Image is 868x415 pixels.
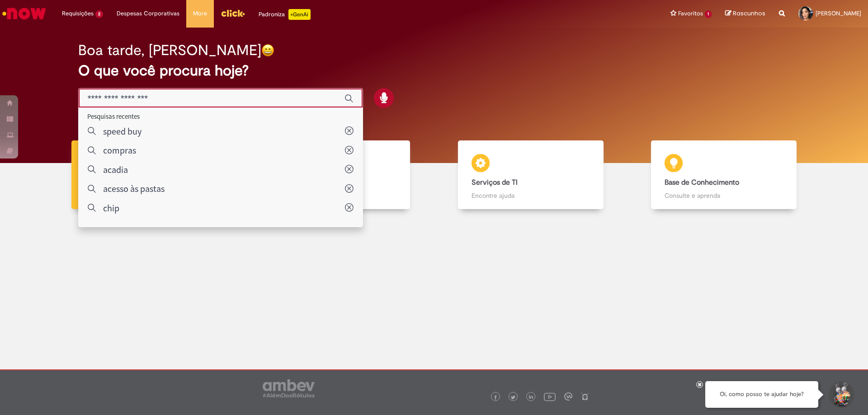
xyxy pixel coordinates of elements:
[221,6,245,20] img: click_logo_yellow_360x200.png
[529,395,533,400] img: logo_footer_linkedin.png
[511,395,515,400] img: logo_footer_twitter.png
[705,381,818,408] div: Oi, como posso te ajudar hoje?
[544,391,556,402] img: logo_footer_youtube.png
[472,178,518,187] b: Serviços de TI
[627,140,821,210] a: Base de Conhecimento Consulte e aprenda
[581,392,589,401] img: logo_footer_naosei.png
[665,178,739,187] b: Base de Conhecimento
[564,392,572,401] img: logo_footer_workplace.png
[705,10,712,18] span: 1
[261,44,274,57] img: happy-face.png
[95,10,103,18] span: 2
[472,191,590,200] p: Encontre ajuda
[665,191,783,200] p: Consulte e aprenda
[263,379,315,397] img: logo_footer_ambev_rotulo_gray.png
[117,9,179,18] span: Despesas Corporativas
[1,5,47,23] img: ServiceNow
[259,9,311,20] div: Padroniza
[78,42,261,58] h2: Boa tarde, [PERSON_NAME]
[816,9,861,17] span: [PERSON_NAME]
[193,9,207,18] span: More
[288,9,311,20] p: +GenAi
[62,9,94,18] span: Requisições
[827,381,854,408] button: Iniciar Conversa de Suporte
[78,63,790,79] h2: O que você procura hoje?
[725,9,765,18] a: Rascunhos
[733,9,765,18] span: Rascunhos
[493,395,498,400] img: logo_footer_facebook.png
[47,140,241,210] a: Tirar dúvidas Tirar dúvidas com Lupi Assist e Gen Ai
[678,9,703,18] span: Favoritos
[434,140,627,210] a: Serviços de TI Encontre ajuda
